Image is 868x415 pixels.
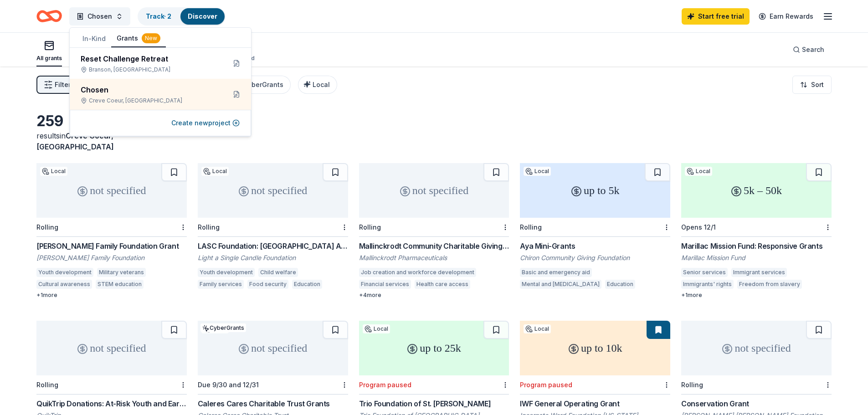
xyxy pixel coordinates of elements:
div: Local [363,324,390,333]
div: Basic and emergency aid [520,268,592,277]
a: not specifiedLocalRollingLASC Foundation: [GEOGRAPHIC_DATA] Area GrantsLight a Single Candle Foun... [198,163,348,292]
div: Chosen [81,84,218,95]
div: Conservation Grant [681,398,832,409]
div: All grants [36,55,62,62]
div: QuikTrip Donations: At-Risk Youth and Early Childhood Education [36,398,187,409]
span: Chosen [87,11,112,22]
div: Program paused [520,381,572,389]
div: Local [524,167,551,176]
div: + 1 more [36,292,187,299]
div: Branson, [GEOGRAPHIC_DATA] [81,66,218,73]
div: Youth development [198,268,255,277]
div: Youth development [36,268,93,277]
span: Filter [55,79,71,90]
div: not specified [681,321,832,375]
div: LASC Foundation: [GEOGRAPHIC_DATA] Area Grants [198,241,348,251]
div: Creve Coeur, [GEOGRAPHIC_DATA] [81,97,218,104]
button: Sort [792,76,832,94]
div: Marillac Mission Fund: Responsive Grants [681,241,832,251]
button: In-Kind [77,31,111,47]
div: not specified [36,321,187,375]
div: IWF General Operating Grant [520,398,670,409]
div: Child welfare [258,268,298,277]
div: Freedom from slavery [737,280,802,289]
div: Mallinckrodt Community Charitable Giving Program [359,241,509,251]
div: Reset Challenge Retreat [81,53,218,64]
div: up to 10k [520,321,670,375]
button: Grants [111,30,166,47]
div: Rolling [359,223,381,231]
div: Opens 12/1 [681,223,716,231]
span: Sort [811,79,824,90]
div: [PERSON_NAME] Family Foundation Grant [36,241,187,251]
div: Immigrant services [731,268,787,277]
div: Aya Mini-Grants [520,241,670,251]
div: Chiron Community Giving Foundation [520,253,670,262]
div: Mallinckrodt Pharmaceuticals [359,253,509,262]
div: Rolling [198,223,220,231]
div: Local [201,167,229,176]
a: 5k – 50kLocalOpens 12/1Marillac Mission Fund: Responsive GrantsMarillac Mission FundSenior servic... [681,163,832,299]
div: Military veterans [97,268,146,277]
div: CyberGrants [243,79,283,90]
div: Immigrants' rights [681,280,734,289]
a: Earn Rewards [753,8,819,25]
div: Rolling [36,223,58,231]
div: results [36,130,187,152]
button: Create newproject [171,118,240,128]
div: 259 [36,112,187,130]
div: up to 5k [520,163,670,218]
div: not specified [359,163,509,218]
div: Program paused [359,381,411,389]
a: up to 5kLocalRollingAya Mini-GrantsChiron Community Giving FoundationBasic and emergency aidMenta... [520,163,670,292]
div: Marillac Mission Fund [681,253,832,262]
div: Local [685,167,712,176]
div: Family services [198,280,244,289]
button: CyberGrants [234,76,291,94]
button: Filter1 [36,76,78,94]
span: Search [802,44,824,55]
div: Senior services [681,268,728,277]
div: Education [605,280,635,289]
a: not specifiedLocalRolling[PERSON_NAME] Family Foundation Grant[PERSON_NAME] Family FoundationYout... [36,163,187,299]
button: Search [786,41,832,59]
div: 5k – 50k [681,163,832,218]
a: Track· 2 [146,12,171,20]
a: not specifiedRollingMallinckrodt Community Charitable Giving ProgramMallinckrodt PharmaceuticalsJ... [359,163,509,299]
div: Local [40,167,67,176]
div: Caleres Cares Charitable Trust Grants [198,398,348,409]
div: [PERSON_NAME] Family Foundation [36,253,187,262]
div: not specified [36,163,187,218]
div: + 4 more [359,292,509,299]
button: Local [298,76,337,94]
div: Rolling [681,381,703,389]
div: Food security [247,280,288,289]
button: Chosen [69,7,130,26]
div: Rolling [520,223,542,231]
div: CyberGrants [200,323,246,332]
div: Due 9/30 and 12/31 [198,381,259,389]
div: Health care access [415,280,470,289]
div: not specified [198,321,348,375]
div: STEM education [96,280,144,289]
button: All grants [36,36,62,67]
div: up to 25k [359,321,509,375]
div: + 1 more [681,292,832,299]
div: Education [292,280,322,289]
a: Discover [188,12,217,20]
div: Mental and [MEDICAL_DATA] [520,280,601,289]
div: Trio Foundation of St. [PERSON_NAME] [359,398,509,409]
button: Track· 2Discover [138,7,226,26]
div: Financial services [359,280,411,289]
div: Local [524,324,551,333]
span: Local [313,81,330,88]
div: Light a Single Candle Foundation [198,253,348,262]
div: Job creation and workforce development [359,268,476,277]
div: not specified [198,163,348,218]
div: New [142,33,160,43]
a: Start free trial [682,8,750,25]
div: Cultural awareness [36,280,92,289]
div: Rolling [36,381,58,389]
a: Home [36,5,62,27]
